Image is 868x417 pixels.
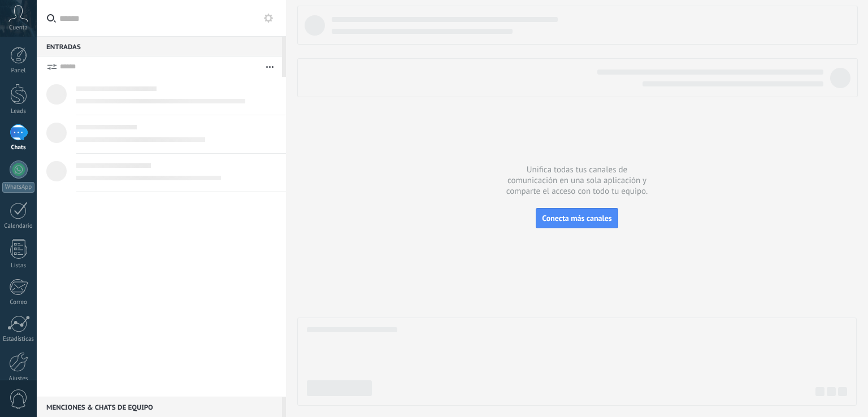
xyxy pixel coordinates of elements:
div: Ajustes [2,375,35,383]
button: Conecta más canales [536,208,618,228]
div: Menciones & Chats de equipo [37,397,282,417]
div: Correo [2,299,35,306]
div: Panel [2,67,35,75]
div: Chats [2,144,35,151]
div: Calendario [2,223,35,230]
span: Conecta más canales [542,213,611,223]
div: Listas [2,262,35,270]
span: Cuenta [9,24,28,32]
div: Estadísticas [2,336,35,343]
div: WhatsApp [2,182,34,193]
div: Leads [2,108,35,115]
div: Entradas [37,36,282,57]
